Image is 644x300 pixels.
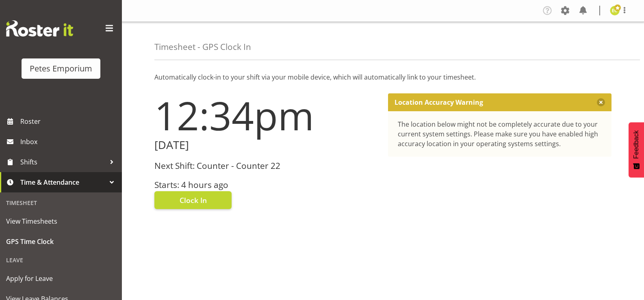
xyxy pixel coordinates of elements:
[30,63,92,75] div: Petes Emporium
[154,161,378,171] h3: Next Shift: Counter - Counter 22
[2,268,120,289] a: Apply for Leave
[633,130,640,159] span: Feedback
[154,191,232,209] button: Clock In
[629,122,644,177] button: Feedback - Show survey
[610,6,620,15] img: emma-croft7499.jpg
[6,215,116,227] span: View Timesheets
[597,98,605,106] button: Close message
[20,136,118,148] span: Inbox
[2,211,120,231] a: View Timesheets
[6,235,116,248] span: GPS Time Clock
[398,119,602,149] div: The location below might not be completely accurate due to your current system settings. Please m...
[20,176,106,188] span: Time & Attendance
[154,93,378,137] h1: 12:34pm
[2,252,120,268] div: Leave
[6,20,73,37] img: Rosterit website logo
[20,115,118,127] span: Roster
[154,139,378,151] h2: [DATE]
[2,194,120,211] div: Timesheet
[2,231,120,252] a: GPS Time Clock
[20,156,106,168] span: Shifts
[6,272,116,285] span: Apply for Leave
[154,180,378,190] h3: Starts: 4 hours ago
[154,42,251,52] h4: Timesheet - GPS Clock In
[180,195,207,205] span: Clock In
[395,98,483,106] p: Location Accuracy Warning
[154,72,611,82] p: Automatically clock-in to your shift via your mobile device, which will automatically link to you...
